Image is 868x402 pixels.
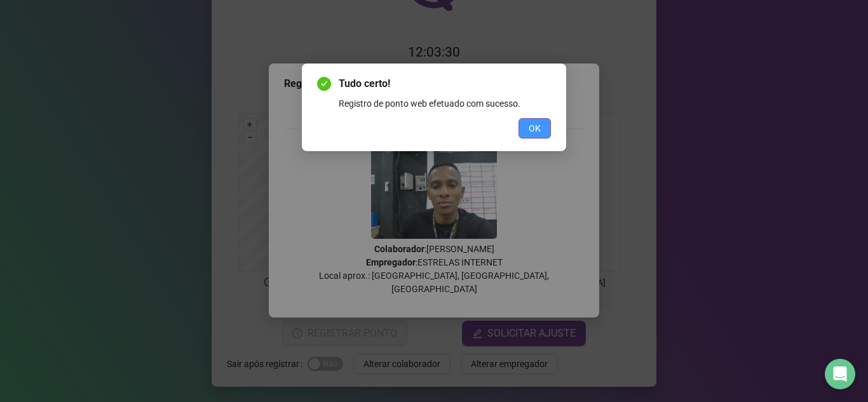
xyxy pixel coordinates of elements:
[519,118,551,138] button: OK
[825,359,855,389] div: Open Intercom Messenger
[317,77,331,91] span: check-circle
[339,97,551,111] div: Registro de ponto web efetuado com sucesso.
[529,121,541,135] span: OK
[339,76,551,91] span: Tudo certo!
